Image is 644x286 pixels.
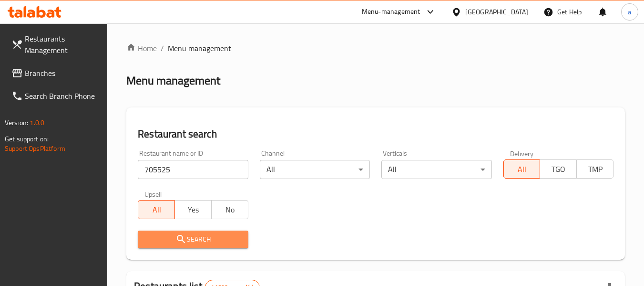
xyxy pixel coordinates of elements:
button: All [138,200,175,219]
label: Upsell [144,191,162,197]
span: No [215,203,245,217]
span: Yes [179,203,208,217]
a: Support.OpsPlatform [5,142,65,155]
button: Yes [174,200,212,219]
input: Search for restaurant name or ID.. [138,160,248,179]
h2: Restaurant search [138,127,613,141]
span: All [508,162,537,176]
span: TGO [544,162,573,176]
a: Branches [4,62,108,85]
span: 1.0.0 [30,117,44,129]
span: Menu management [168,42,231,54]
span: All [142,203,171,217]
li: / [161,42,164,54]
button: Search [138,231,248,248]
a: Restaurants Management [4,27,108,62]
button: All [503,159,541,179]
label: Delivery [510,150,534,157]
span: Search [145,233,240,245]
span: Branches [25,67,100,79]
div: Menu-management [362,6,420,18]
span: Version: [5,117,28,129]
a: Home [126,42,157,54]
button: TMP [576,159,613,179]
a: Search Branch Phone [4,85,108,107]
span: Get support on: [5,133,49,145]
span: Search Branch Phone [25,90,100,102]
span: a [628,7,631,17]
button: TGO [540,159,577,179]
button: No [211,200,248,219]
span: Restaurants Management [25,33,100,56]
h2: Menu management [126,73,220,88]
nav: breadcrumb [126,42,625,54]
div: [GEOGRAPHIC_DATA] [465,7,528,17]
div: All [381,160,491,179]
div: All [260,160,370,179]
span: TMP [581,162,610,176]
